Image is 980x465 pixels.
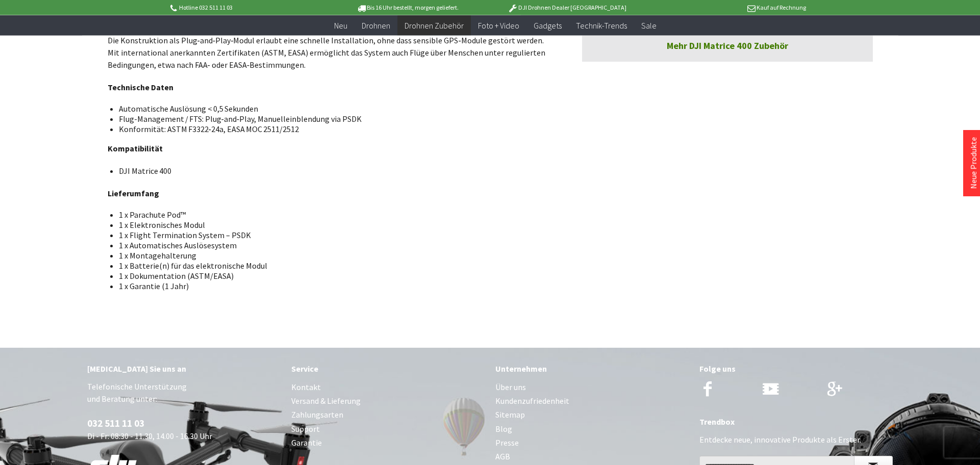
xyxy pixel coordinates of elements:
[495,408,689,422] a: Sitemap
[355,15,397,36] a: Drohnen
[291,394,485,408] a: Versand & Lieferung
[119,261,543,271] li: 1 x Batterie(n) für das elektronische Modul
[119,114,543,124] li: Flug-Management / FTS: Plug‑and‑Play, Manuelleinblendung via PSDK
[87,417,144,429] a: 032 511 11 03
[576,20,627,31] span: Technik-Trends
[968,137,978,189] a: Neue Produkte
[291,380,485,394] a: Kontakt
[119,250,543,261] li: 1 x Montagehalterung
[119,230,543,240] li: 1 x Flight Termination System – PSDK
[495,436,689,450] a: Presse
[495,362,689,375] div: Unternehmen
[582,30,873,62] a: Mehr DJI Matrice 400 Zubehör
[119,220,543,230] li: 1 x Elektronisches Modul
[291,362,485,375] div: Service
[699,362,893,375] div: Folge uns
[119,271,543,281] li: 1 x Dokumentation (ASTM/EASA)
[119,104,543,114] li: Automatische Auslösung < 0,5 Sekunden
[641,20,657,31] span: Sale
[699,433,893,446] p: Entdecke neue, innovative Produkte als Erster.
[119,240,543,250] li: 1 x Automatisches Auslösesystem
[119,165,543,177] p: DJI Matrice 400
[478,20,519,31] span: Foto + Video
[87,362,281,375] div: [MEDICAL_DATA] Sie uns an
[495,380,689,394] a: Über uns
[169,2,328,14] p: Hotline 032 511 11 03
[471,15,526,36] a: Foto + Video
[291,408,485,422] a: Zahlungsarten
[108,143,163,153] strong: Kompatibilität
[634,15,664,36] a: Sale
[487,2,646,14] p: DJI Drohnen Dealer [GEOGRAPHIC_DATA]
[397,15,471,36] a: Drohnen Zubehör
[362,20,390,31] span: Drohnen
[526,15,569,36] a: Gadgets
[119,210,543,220] li: 1 x Parachute Pod™
[495,450,689,463] a: AGB
[108,82,173,92] strong: Technische Daten
[327,15,355,36] a: Neu
[405,20,464,31] span: Drohnen Zubehör
[534,20,562,31] span: Gadgets
[291,422,485,436] a: Support
[291,436,485,450] a: Garantie
[569,15,634,36] a: Technik-Trends
[328,2,487,14] p: Bis 16 Uhr bestellt, morgen geliefert.
[699,415,893,428] div: Trendbox
[647,2,806,14] p: Kauf auf Rechnung
[108,188,159,198] strong: Lieferumfang
[495,394,689,408] a: Kundenzufriedenheit
[495,422,689,436] a: Blog
[119,281,543,291] li: 1 x Garantie (1 Jahr)
[334,20,347,31] span: Neu
[108,10,551,71] p: In anspruchsvollen UAV‑Operationen ist Sicherheit oberstes Gebot – besonders bei Flügen über Mens...
[119,124,543,134] li: Konformität: ASTM F3322‑24a, EASA MOC 2511/2512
